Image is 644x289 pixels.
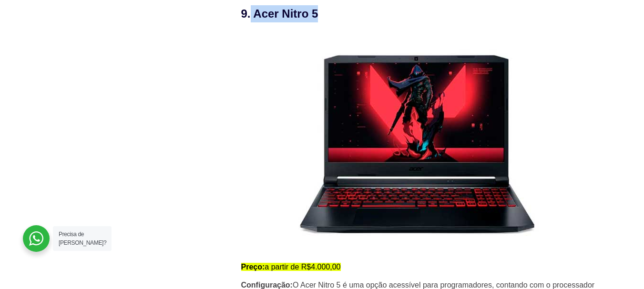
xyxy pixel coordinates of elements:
strong: Preço: [241,263,265,271]
iframe: Chat Widget [472,167,644,289]
span: Precisa de [PERSON_NAME]? [59,231,106,246]
h3: 9. Acer Nitro 5 [241,5,603,22]
mark: a partir de R$4.000,00 [241,263,341,271]
strong: Configuração: [241,281,293,289]
div: Widget de chat [472,167,644,289]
